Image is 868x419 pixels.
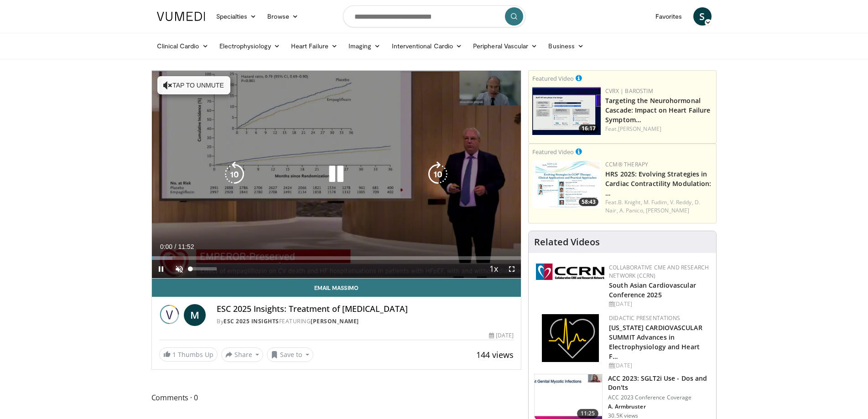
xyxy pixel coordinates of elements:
a: CVRx | Barostim [605,87,653,95]
a: HRS 2025: Evolving Strategies in Cardiac Contractility Modulation: … [605,170,711,197]
a: Business [543,37,589,55]
div: Didactic Presentations [609,314,709,322]
a: M. Fudim, [644,198,669,206]
span: 11:25 [577,409,599,418]
a: 16:17 [532,87,601,135]
a: 58:43 [532,160,601,208]
a: ESC 2025 Insights [223,317,279,325]
span: Comments 0 [151,392,522,403]
img: 3f694bbe-f46e-4e2a-ab7b-fff0935bbb6c.150x105_q85_crop-smart_upscale.jpg [532,160,601,208]
a: B. Knight, [618,198,642,206]
a: Imaging [343,37,386,55]
a: Clinical Cardio [151,37,214,55]
div: [DATE] [609,300,709,308]
a: Browse [262,7,304,26]
button: Playback Rate [484,260,503,278]
img: VuMedi Logo [157,12,205,21]
button: Unmute [170,260,188,278]
span: 16:17 [579,124,598,133]
div: Volume Level [191,267,217,270]
div: Feat. [605,198,712,215]
a: M [184,304,206,326]
button: Save to [267,347,313,362]
h4: Related Videos [534,237,600,248]
a: South Asian Cardiovascular Conference 2025 [609,281,696,299]
a: S [693,7,712,26]
a: CCM® Therapy [605,160,648,168]
a: Specialties [211,7,262,26]
input: Search topics, interventions [343,5,525,27]
img: a04ee3ba-8487-4636-b0fb-5e8d268f3737.png.150x105_q85_autocrop_double_scale_upscale_version-0.2.png [536,264,604,280]
span: 0:00 [160,243,172,250]
span: 144 views [476,349,514,360]
small: Featured Video [532,148,574,156]
div: By FEATURING [217,317,514,326]
img: 1860aa7a-ba06-47e3-81a4-3dc728c2b4cf.png.150x105_q85_autocrop_double_scale_upscale_version-0.2.png [542,314,599,362]
div: [DATE] [609,362,709,370]
a: Email Massimo [152,279,521,297]
div: Feat. [605,125,712,133]
p: A. Armbruster [608,403,711,410]
a: 1 Thumbs Up [159,347,218,362]
button: Share [221,347,264,362]
span: 1 [172,350,176,359]
small: Featured Video [532,74,574,83]
a: A. Panico, [619,207,645,214]
a: Peripheral Vascular [468,37,543,55]
a: D. Nair, [605,198,700,214]
span: / [175,243,177,250]
a: Electrophysiology [214,37,286,55]
a: V. Reddy, [670,198,693,206]
video-js: Video Player [152,71,521,279]
span: 58:43 [579,198,598,206]
a: [US_STATE] CARDIOVASCULAR SUMMIT Advances in Electrophysiology and Heart F… [609,323,702,361]
span: 11:52 [178,243,194,250]
a: Interventional Cardio [386,37,468,55]
a: Collaborative CME and Research Network (CCRN) [609,264,709,279]
div: [DATE] [489,331,514,340]
a: Favorites [650,7,688,26]
a: [PERSON_NAME] [618,125,661,133]
a: [PERSON_NAME] [311,317,359,325]
a: [PERSON_NAME] [646,207,689,214]
button: Pause [152,260,170,278]
button: Tap to unmute [157,76,230,94]
img: ESC 2025 Insights [159,304,181,326]
a: Heart Failure [286,37,343,55]
p: ACC 2023 Conference Coverage [608,394,711,401]
button: Fullscreen [503,260,521,278]
div: Progress Bar [152,256,521,260]
h3: ACC 2023: SGLT2i Use - Dos and Don'ts [608,374,711,392]
img: f3314642-f119-4bcb-83d2-db4b1a91d31e.150x105_q85_crop-smart_upscale.jpg [532,87,601,135]
a: Targeting the Neurohormonal Cascade: Impact on Heart Failure Symptom… [605,96,710,124]
h4: ESC 2025 Insights: Treatment of [MEDICAL_DATA] [217,304,514,314]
